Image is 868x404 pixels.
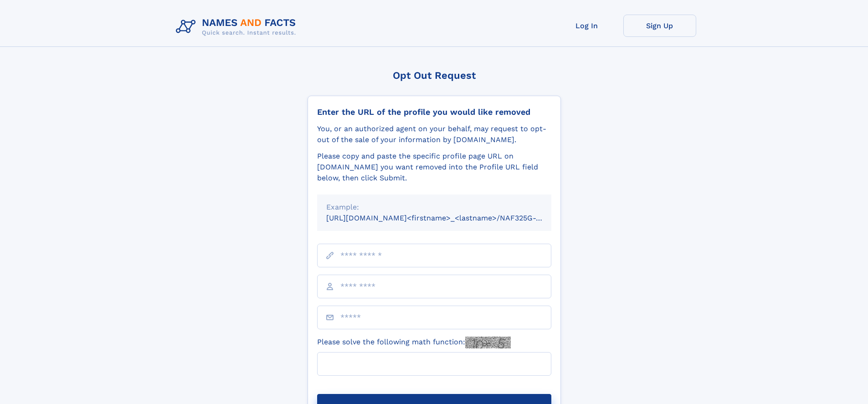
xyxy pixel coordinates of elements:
[172,15,303,39] img: Logo Names and Facts
[317,151,551,184] div: Please copy and paste the specific profile page URL on [DOMAIN_NAME] you want removed into the Pr...
[308,70,561,81] div: Opt Out Request
[326,214,569,222] small: [URL][DOMAIN_NAME]<firstname>_<lastname>/NAF325G-xxxxxxxx
[317,337,511,348] label: Please solve the following math function:
[623,15,696,37] a: Sign Up
[317,107,551,117] div: Enter the URL of the profile you would like removed
[317,123,551,145] div: You, or an authorized agent on your behalf, may request to opt-out of the sale of your informatio...
[326,202,542,213] div: Example:
[550,15,623,37] a: Log In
